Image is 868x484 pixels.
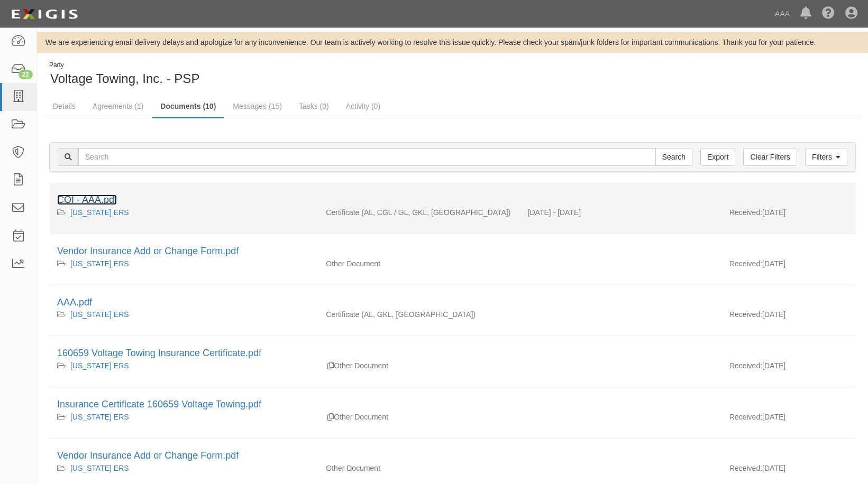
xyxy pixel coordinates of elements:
div: Vendor Insurance Add or Change Form.pdf [57,245,848,258]
p: Received: [729,207,762,218]
a: COI - AAA.pdf [57,194,117,205]
a: Messages (15) [225,96,290,117]
a: Tasks (0) [291,96,337,117]
div: [DATE] [721,463,856,479]
div: Voltage Towing, Inc. - PSP [45,61,445,88]
p: Received: [729,309,762,320]
div: California ERS [57,207,310,218]
a: Documents (10) [152,96,224,118]
div: Effective 08/13/2025 - Expiration 08/13/2026 [520,207,721,218]
div: California ERS [57,258,310,269]
div: 22 [19,70,33,79]
a: AAA.pdf [57,297,92,308]
input: Search [655,148,692,166]
div: Other Document [318,412,519,422]
a: Vendor Insurance Add or Change Form.pdf [57,246,239,256]
a: [US_STATE] ERS [70,464,129,472]
div: Duplicate [327,412,334,422]
p: Received: [729,360,762,371]
div: Other Document [318,360,519,371]
a: [US_STATE] ERS [70,361,129,370]
div: Insurance Certificate 160659 Voltage Towing.pdf [57,398,848,412]
div: California ERS [57,463,310,473]
div: California ERS [57,360,310,371]
img: logo-5460c22ac91f19d4615b14bd174203de0afe785f0fc80cf4dbbc73dc1793850b.png [8,5,81,24]
div: Effective - Expiration [520,412,721,412]
div: [DATE] [721,258,856,274]
a: Clear Filters [743,148,797,166]
a: Activity (0) [338,96,388,117]
div: [DATE] [721,207,856,223]
div: Party [49,61,199,70]
i: Help Center - Complianz [822,7,835,20]
div: Other Document [318,258,519,269]
div: Other Document [318,463,519,473]
div: 160659 Voltage Towing Insurance Certificate.pdf [57,347,848,360]
a: Export [700,148,735,166]
a: Agreements (1) [85,96,151,117]
div: Vendor Insurance Add or Change Form.pdf [57,449,848,463]
a: Details [45,96,84,117]
div: [DATE] [721,309,856,325]
div: Effective - Expiration [520,463,721,463]
div: We are experiencing email delivery delays and apologize for any inconvenience. Our team is active... [37,37,868,48]
div: California ERS [57,309,310,320]
a: Filters [805,148,847,166]
input: Search [78,148,656,166]
div: COI - AAA.pdf [57,193,848,207]
p: Received: [729,412,762,422]
a: 160659 Voltage Towing Insurance Certificate.pdf [57,348,261,358]
p: Received: [729,258,762,269]
div: [DATE] [721,412,856,427]
a: Insurance Certificate 160659 Voltage Towing.pdf [57,399,261,409]
div: Duplicate [327,360,334,371]
div: AAA.pdf [57,296,848,310]
a: [US_STATE] ERS [70,310,129,319]
a: [US_STATE] ERS [70,208,129,217]
div: California ERS [57,412,310,422]
div: Auto Liability Commercial General Liability / Garage Liability Garage Keepers Liability On-Hook [318,207,519,218]
div: Effective - Expiration [520,309,721,310]
a: AAA [770,3,795,24]
div: [DATE] [721,360,856,376]
a: [US_STATE] ERS [70,413,129,421]
div: Auto Liability Garage Keepers Liability On-Hook [318,309,519,320]
span: Voltage Towing, Inc. - PSP [50,71,199,86]
a: [US_STATE] ERS [70,259,129,268]
a: Vendor Insurance Add or Change Form.pdf [57,450,239,461]
p: Received: [729,463,762,473]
